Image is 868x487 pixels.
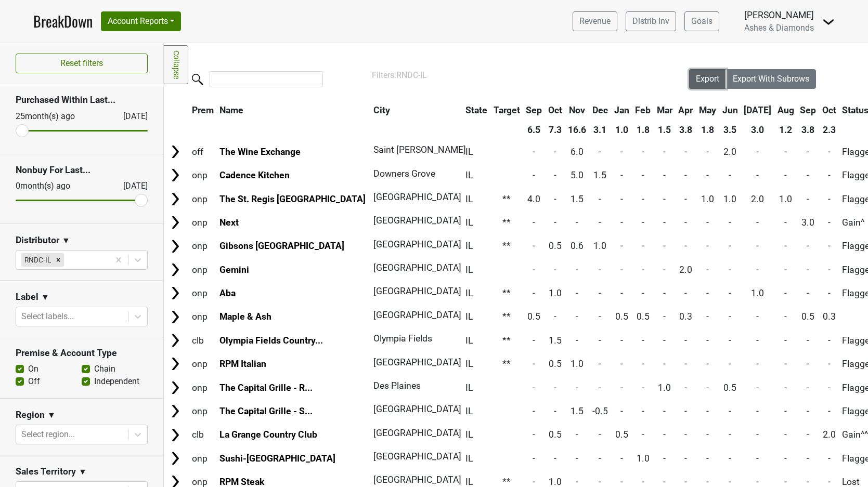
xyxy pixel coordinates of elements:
th: Oct: activate to sort column ascending [546,101,565,120]
th: Target: activate to sort column ascending [491,101,523,120]
span: - [642,359,644,369]
span: - [620,147,623,157]
span: - [828,359,831,369]
span: 4.0 [527,194,540,204]
th: 16.6 [566,121,589,139]
img: Dropdown Menu [822,16,835,28]
span: - [642,265,644,275]
th: Dec: activate to sort column ascending [590,101,611,120]
th: Prem: activate to sort column ascending [189,101,216,120]
img: Arrow right [167,144,183,160]
td: off [189,140,216,163]
span: - [620,335,623,346]
button: Account Reports [101,11,181,31]
div: [DATE] [114,180,148,192]
td: onp [189,235,216,257]
span: IL [465,147,473,157]
a: The Capital Grille - S... [219,406,313,416]
span: ▼ [79,466,87,478]
span: - [756,383,759,393]
label: On [28,363,38,375]
span: - [554,383,556,393]
th: State: activate to sort column ascending [463,101,490,120]
span: 0.5 [549,359,562,369]
td: onp [189,258,216,281]
a: Aba [219,288,236,298]
span: Export With Subrows [733,74,809,84]
span: IL [465,217,473,228]
span: - [554,147,556,157]
span: - [642,217,644,228]
span: - [684,217,687,228]
img: Arrow right [167,215,183,230]
span: [GEOGRAPHIC_DATA] [373,192,461,202]
h3: Purchased Within Last... [16,95,148,106]
span: 0.5 [723,383,736,393]
span: - [784,335,787,346]
span: 0.3 [823,311,836,322]
a: Cadence Kitchen [219,170,290,180]
span: - [684,335,687,346]
img: Arrow right [167,239,183,254]
span: - [533,383,535,393]
span: - [828,335,831,346]
span: - [706,147,709,157]
span: - [599,147,601,157]
h3: Nonbuy For Last... [16,165,148,176]
th: 3.5 [720,121,741,139]
td: onp [189,306,216,328]
span: - [784,288,787,298]
span: - [663,335,666,346]
a: La Grange Country Club [219,429,317,440]
label: Chain [94,363,115,375]
div: 25 month(s) ago [16,110,98,123]
span: - [576,383,578,393]
span: 2.0 [723,147,736,157]
span: ▼ [47,409,56,422]
td: onp [189,211,216,233]
span: - [642,383,644,393]
span: IL [465,170,473,180]
span: Des Plaines [373,380,421,391]
span: - [642,288,644,298]
span: - [729,288,731,298]
span: - [663,241,666,251]
span: 6.0 [571,147,584,157]
span: 1.5 [549,335,562,346]
span: - [706,241,709,251]
span: - [756,311,759,322]
img: Arrow right [167,380,183,396]
span: - [784,217,787,228]
span: - [533,335,535,346]
span: - [684,194,687,204]
th: Aug: activate to sort column ascending [775,101,797,120]
span: Downers Grove [373,168,435,179]
span: - [706,170,709,180]
span: 1.0 [751,288,764,298]
span: - [729,241,731,251]
div: RNDC-IL [21,253,53,267]
img: Arrow right [167,262,183,278]
span: 0.5 [549,241,562,251]
span: - [533,241,535,251]
span: - [642,170,644,180]
h3: Premise & Account Type [16,348,148,359]
button: Export With Subrows [726,69,816,89]
th: 6.5 [523,121,545,139]
span: - [684,241,687,251]
span: - [663,217,666,228]
td: onp [189,376,216,399]
span: 0.5 [615,311,628,322]
span: - [756,241,759,251]
span: - [599,194,601,204]
span: - [706,359,709,369]
span: [GEOGRAPHIC_DATA] [373,357,461,367]
img: Arrow right [167,427,183,443]
span: - [684,359,687,369]
span: - [663,359,666,369]
div: [DATE] [114,110,148,123]
span: 2.0 [679,265,692,275]
span: Ashes & Diamonds [744,23,814,33]
img: Arrow right [167,333,183,348]
div: Filters: [372,69,660,82]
